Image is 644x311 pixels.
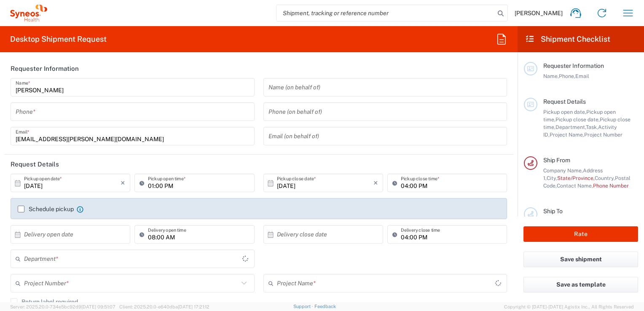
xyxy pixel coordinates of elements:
[557,182,593,189] span: Contact Name,
[543,73,559,79] span: Name,
[373,176,378,190] i: ×
[119,304,209,309] span: Client: 2025.20.0-e640dba
[523,226,638,242] button: Rate
[293,304,314,309] a: Support
[10,34,107,44] h2: Desktop Shipment Request
[11,298,78,305] label: Return label required
[121,176,125,190] i: ×
[543,62,604,69] span: Requester Information
[557,175,595,181] span: State/Province,
[276,5,495,21] input: Shipment, tracking or reference number
[523,277,638,292] button: Save as template
[595,175,615,181] span: Country,
[547,175,557,181] span: City,
[550,131,584,138] span: Project Name,
[543,208,563,214] span: Ship To
[559,73,575,79] span: Phone,
[314,304,336,309] a: Feedback
[11,160,59,169] h2: Request Details
[10,304,115,309] span: Server: 2025.20.0-734e5bc92d9
[18,206,74,212] label: Schedule pickup
[593,182,629,189] span: Phone Number
[523,252,638,267] button: Save shipment
[555,116,600,123] span: Pickup close date,
[504,303,634,311] span: Copyright © [DATE]-[DATE] Agistix Inc., All Rights Reserved
[178,304,209,309] span: [DATE] 17:21:12
[81,304,115,309] span: [DATE] 09:51:07
[543,167,583,174] span: Company Name,
[555,124,586,130] span: Department,
[586,124,598,130] span: Task,
[575,73,589,79] span: Email
[584,131,623,138] span: Project Number
[543,98,586,105] span: Request Details
[543,109,586,115] span: Pickup open date,
[515,9,563,17] span: [PERSON_NAME]
[525,34,610,44] h2: Shipment Checklist
[543,157,570,164] span: Ship From
[11,64,79,73] h2: Requester Information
